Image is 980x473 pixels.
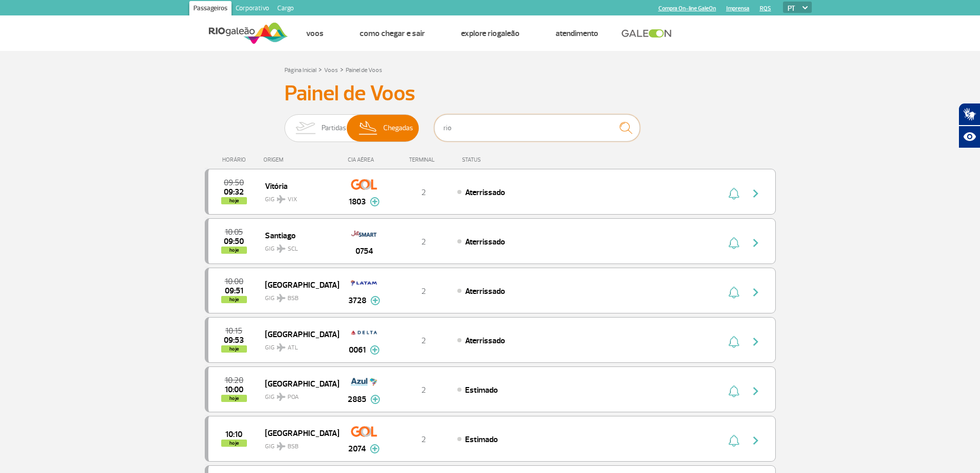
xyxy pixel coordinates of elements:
a: > [340,63,344,75]
span: 2025-09-30 10:05:00 [225,229,243,236]
span: GIG [265,239,331,254]
span: GIG [265,387,331,402]
a: Cargo [273,1,298,17]
span: [GEOGRAPHIC_DATA] [265,426,331,440]
a: RQS [760,5,771,12]
div: TERMINAL [390,156,457,163]
img: sino-painel-voo.svg [728,385,739,397]
span: 2 [421,187,426,198]
div: Plugin de acessibilidade da Hand Talk. [958,103,980,148]
span: 0754 [355,245,373,257]
span: 2 [421,286,426,296]
img: sino-painel-voo.svg [728,336,739,348]
span: BSB [288,294,298,303]
img: seta-direita-painel-voo.svg [750,385,762,397]
span: hoje [221,296,247,303]
img: mais-info-painel-voo.svg [370,345,380,355]
img: mais-info-painel-voo.svg [370,395,380,404]
span: GIG [265,288,331,303]
img: mais-info-painel-voo.svg [370,444,380,453]
img: sino-painel-voo.svg [728,434,739,447]
img: destiny_airplane.svg [277,294,286,302]
a: Corporativo [231,1,273,17]
span: 2025-09-30 09:50:00 [224,179,244,186]
img: slider-embarque [289,115,322,142]
span: VIX [288,195,297,204]
img: sino-painel-voo.svg [728,187,739,200]
a: Voos [306,28,324,39]
span: 2025-09-30 09:32:09 [224,188,244,196]
span: 2025-09-30 09:50:00 [224,238,244,245]
span: [GEOGRAPHIC_DATA] [265,327,331,341]
span: hoje [221,395,247,402]
span: GIG [265,189,331,204]
span: Chegadas [383,115,413,142]
span: hoje [221,247,247,254]
div: STATUS [457,156,541,163]
span: GIG [265,436,331,451]
span: 2025-09-30 10:10:00 [225,431,242,438]
img: mais-info-painel-voo.svg [370,197,380,206]
img: seta-direita-painel-voo.svg [750,336,762,348]
div: CIA AÉREA [338,156,390,163]
a: Explore RIOgaleão [461,28,520,39]
img: sino-painel-voo.svg [728,237,739,249]
span: Vitória [265,179,331,192]
img: seta-direita-painel-voo.svg [750,286,762,299]
div: HORÁRIO [208,156,264,163]
span: GIG [265,338,331,353]
span: 2885 [348,393,366,406]
img: sino-painel-voo.svg [728,286,739,299]
span: 2025-09-30 10:20:00 [225,377,243,384]
img: seta-direita-painel-voo.svg [750,434,762,447]
a: Passageiros [189,1,231,17]
span: Santiago [265,229,331,242]
span: 2 [421,385,426,395]
span: Estimado [465,434,498,445]
span: hoje [221,345,247,353]
a: Voos [324,66,338,74]
img: destiny_airplane.svg [277,195,286,203]
a: > [318,63,322,75]
span: 2025-09-30 09:53:30 [224,337,244,344]
span: Aterrissado [465,286,505,296]
span: Aterrissado [465,237,505,247]
h3: Painel de Voos [284,81,696,107]
span: 1803 [349,196,366,208]
a: Imprensa [726,5,750,12]
img: seta-direita-painel-voo.svg [750,237,762,249]
span: Aterrissado [465,336,505,346]
img: destiny_airplane.svg [277,244,286,253]
input: Voo, cidade ou cia aérea [434,114,640,142]
span: 0061 [349,344,366,356]
span: ATL [288,343,298,353]
img: slider-desembarque [353,115,384,142]
div: ORIGEM [263,156,338,163]
span: POA [288,393,299,402]
span: 2 [421,237,426,247]
img: mais-info-painel-voo.svg [370,296,380,305]
span: SCL [288,244,298,254]
span: 2074 [348,443,366,455]
span: Aterrissado [465,187,505,198]
span: [GEOGRAPHIC_DATA] [265,377,331,390]
span: [GEOGRAPHIC_DATA] [265,278,331,291]
button: Abrir tradutor de língua de sinais. [958,103,980,126]
button: Abrir recursos assistivos. [958,126,980,148]
img: destiny_airplane.svg [277,393,286,401]
span: 2025-09-30 10:15:00 [225,327,242,335]
a: Painel de Voos [346,66,382,74]
img: seta-direita-painel-voo.svg [750,187,762,200]
span: 2025-09-30 09:51:02 [225,287,243,294]
span: Partidas [322,115,346,142]
span: 2 [421,434,426,445]
a: Como chegar e sair [360,28,425,39]
span: BSB [288,442,298,451]
span: hoje [221,197,247,204]
span: 3728 [348,294,366,307]
span: hoje [221,440,247,447]
span: Estimado [465,385,498,395]
a: Compra On-line GaleOn [658,5,716,12]
a: Atendimento [556,28,598,39]
img: destiny_airplane.svg [277,343,286,352]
